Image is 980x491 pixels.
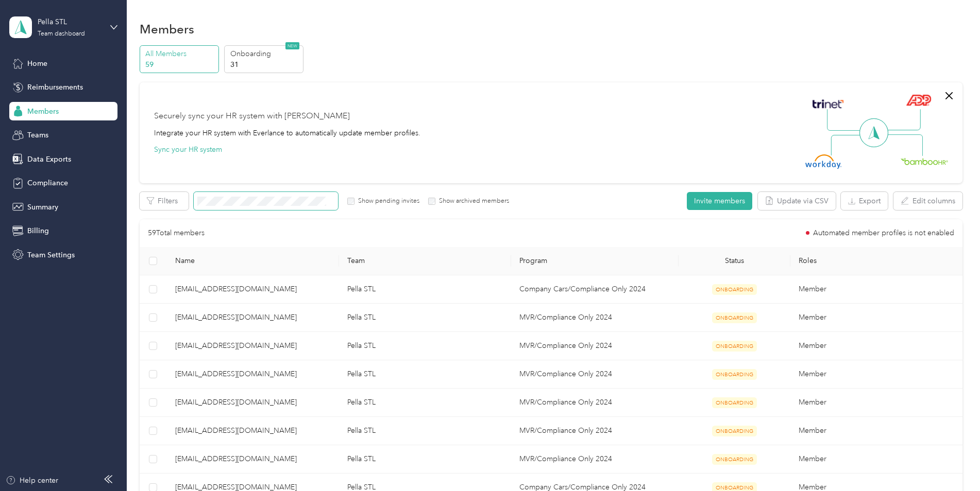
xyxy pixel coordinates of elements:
td: Member [790,389,962,417]
label: Show archived members [435,197,509,206]
td: MVR/Compliance Only 2024 [511,304,679,332]
td: jchapman@pellastl.com [167,304,339,332]
td: ONBOARDING [679,417,790,445]
td: MVR/Compliance Only 2024 [511,389,679,417]
iframe: Everlance-gr Chat Button Frame [922,433,980,491]
td: Member [790,332,962,360]
td: Member [790,360,962,389]
th: Team [339,247,511,275]
div: Team dashboard [38,31,85,37]
img: Trinet [810,97,846,111]
td: smorgan@pellastl.com [167,445,339,474]
td: Member [790,445,962,474]
td: Member [790,417,962,445]
td: Pella STL [339,445,511,474]
button: Export [841,192,888,210]
td: ONBOARDING [679,360,790,389]
span: [EMAIL_ADDRESS][DOMAIN_NAME] [175,425,331,436]
td: slancaster@pellastl.com [167,417,339,445]
span: ONBOARDING [712,284,757,295]
span: [EMAIL_ADDRESS][DOMAIN_NAME] [175,312,331,323]
td: Member [790,304,962,332]
span: Home [27,58,47,69]
h1: Members [140,24,194,34]
div: Integrate your HR system with Everlance to automatically update member profiles. [154,128,420,138]
td: ONBOARDING [679,445,790,474]
img: Line Left Up [827,109,863,131]
span: Automated member profiles is not enabled [813,230,954,237]
td: Member [790,275,962,304]
button: Filters [140,192,189,210]
td: jconnelly@pellastl.com [167,332,339,360]
td: Pella STL [339,275,511,304]
span: [EMAIL_ADDRESS][DOMAIN_NAME] [175,340,331,352]
button: Help center [6,475,58,486]
td: Pella STL [339,389,511,417]
button: Update via CSV [758,192,836,210]
span: Team Settings [27,250,75,260]
span: ONBOARDING [712,426,757,436]
span: Teams [27,130,48,141]
img: Line Right Down [887,134,923,156]
td: jwatson@pellastl.com [167,389,339,417]
span: [EMAIL_ADDRESS][DOMAIN_NAME] [175,397,331,408]
td: jhagen@pellastl.com [167,360,339,389]
span: ONBOARDING [712,454,757,465]
td: ONBOARDING [679,389,790,417]
span: Name [175,256,331,265]
span: Billing [27,225,49,236]
td: Pella STL [339,417,511,445]
td: MVR/Compliance Only 2024 [511,445,679,474]
span: Summary [27,202,58,213]
td: Pella STL [339,332,511,360]
img: Line Right Up [885,109,921,131]
p: 59 Total members [148,227,205,239]
th: Program [511,247,679,275]
img: Line Left Down [831,134,867,155]
img: Workday [805,154,841,169]
td: Pella STL [339,360,511,389]
td: MVR/Compliance Only 2024 [511,360,679,389]
td: ONBOARDING [679,275,790,304]
p: Onboarding [230,48,300,59]
span: ONBOARDING [712,341,757,352]
img: BambooHR [901,157,948,165]
span: Reimbursements [27,82,83,93]
button: Edit columns [893,192,962,210]
button: Sync your HR system [154,144,222,155]
td: ONBOARDING [679,304,790,332]
td: MVR/Compliance Only 2024 [511,332,679,360]
span: ONBOARDING [712,369,757,380]
span: ONBOARDING [712,312,757,323]
td: Pella STL [339,304,511,332]
td: ONBOARDING [679,332,790,360]
p: All Members [145,48,215,59]
button: Invite members [687,192,752,210]
div: Securely sync your HR system with [PERSON_NAME] [154,110,350,122]
span: ONBOARDING [712,397,757,408]
span: NEW [285,42,299,49]
th: Roles [790,247,962,275]
label: Show pending invites [354,197,419,206]
span: Data Exports [27,154,71,165]
td: MVR/Compliance Only 2024 [511,417,679,445]
span: Members [27,106,59,117]
span: [EMAIL_ADDRESS][DOMAIN_NAME] [175,453,331,465]
span: [EMAIL_ADDRESS][DOMAIN_NAME] [175,284,331,295]
th: Status [679,247,790,275]
p: 59 [145,59,215,70]
span: Compliance [27,178,68,188]
th: Name [167,247,339,275]
p: 31 [230,59,300,70]
td: Company Cars/Compliance Only 2024 [511,275,679,304]
td: cschmidt@pellastl.com [167,275,339,304]
div: Pella STL [38,16,102,27]
img: ADP [906,94,931,106]
span: [EMAIL_ADDRESS][DOMAIN_NAME] [175,369,331,380]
